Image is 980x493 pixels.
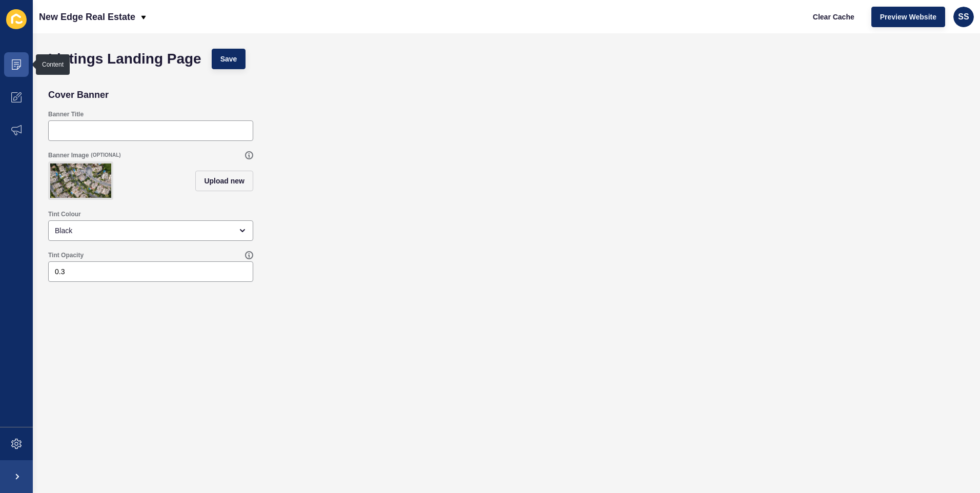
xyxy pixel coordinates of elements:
[220,54,237,64] span: Save
[204,176,244,186] span: Upload new
[880,12,936,22] span: Preview Website
[48,90,109,100] h2: Cover Banner
[91,152,120,159] span: (OPTIONAL)
[48,220,253,241] div: open menu
[813,12,854,22] span: Clear Cache
[804,7,863,27] button: Clear Cache
[871,7,945,27] button: Preview Website
[958,12,969,22] span: SS
[42,60,64,69] div: Content
[48,251,84,259] label: Tint Opacity
[212,49,246,69] button: Save
[48,210,81,218] label: Tint Colour
[39,4,135,30] p: New Edge Real Estate
[48,110,84,118] label: Banner Title
[195,171,253,191] button: Upload new
[48,151,89,159] label: Banner Image
[50,163,111,198] img: 7f55f4d481026d4144c05d5391669c4c.jpg
[48,54,201,64] h1: Listings Landing Page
